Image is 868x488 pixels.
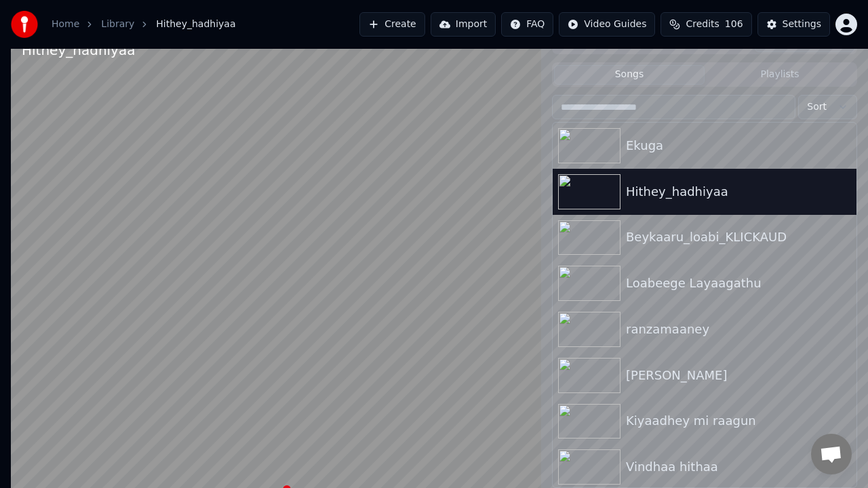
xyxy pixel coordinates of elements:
[686,18,719,31] span: Credits
[783,18,821,31] div: Settings
[626,411,851,430] div: Kiyaadhey mi raagun
[626,320,851,339] div: ranzamaaney
[725,18,743,31] span: 106
[626,228,851,247] div: Beykaaru_loabi_KLICKAUD
[156,18,235,31] span: Hithey_hadhiyaa
[501,12,553,37] button: FAQ
[626,182,851,201] div: Hithey_hadhiyaa
[626,366,851,385] div: [PERSON_NAME]
[705,65,855,85] button: Playlists
[359,12,425,37] button: Create
[52,18,79,31] a: Home
[811,434,852,474] div: Open chat
[101,18,134,31] a: Library
[22,41,135,60] div: Hithey_hadhiyaa
[626,457,851,476] div: Vindhaa hithaa
[660,12,751,37] button: Credits106
[626,136,851,155] div: Ekuga
[52,18,236,31] nav: breadcrumb
[431,12,496,37] button: Import
[757,12,830,37] button: Settings
[626,274,851,293] div: Loabeege Layaagathu
[554,65,705,85] button: Songs
[11,11,38,38] img: youka
[559,12,655,37] button: Video Guides
[807,100,827,114] span: Sort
